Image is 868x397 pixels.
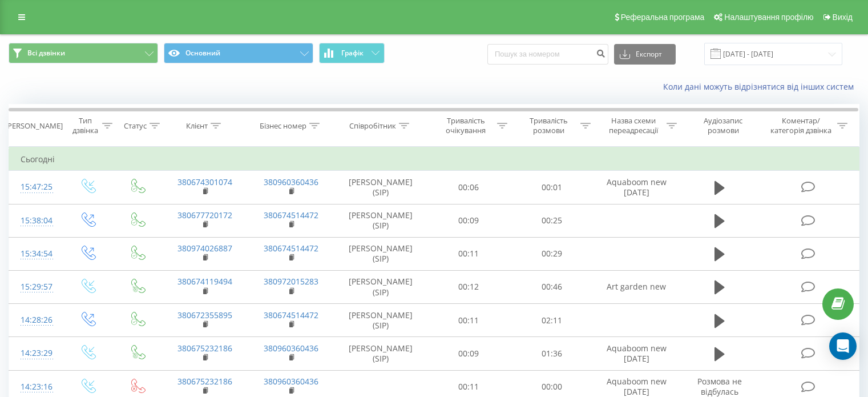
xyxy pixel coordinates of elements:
[334,337,427,370] td: [PERSON_NAME] (SIP)
[438,116,495,135] div: Тривалість очікування
[264,343,318,354] a: 380960360436
[593,171,679,204] td: Aquaboom new [DATE]
[124,121,147,131] div: Статус
[21,176,51,198] div: 15:47:25
[21,342,51,364] div: 14:23:29
[177,243,232,254] a: 380974026887
[177,376,232,387] a: 380675232186
[341,49,364,57] span: Графік
[177,276,232,287] a: 380674119494
[690,116,757,135] div: Аудіозапис розмови
[621,13,705,22] span: Реферальна програма
[9,43,158,63] button: Всі дзвінки
[487,44,608,65] input: Пошук за номером
[593,337,679,370] td: Aquaboom new [DATE]
[264,310,318,320] a: 380674514472
[510,204,593,237] td: 00:25
[264,276,318,287] a: 380972015283
[427,270,510,303] td: 00:12
[260,121,306,131] div: Бізнес номер
[264,243,318,254] a: 380674514472
[427,337,510,370] td: 00:09
[5,121,63,131] div: [PERSON_NAME]
[21,210,51,232] div: 15:38:04
[264,210,318,220] a: 380674514472
[427,204,510,237] td: 00:09
[510,171,593,204] td: 00:01
[21,309,51,331] div: 14:28:26
[334,237,427,270] td: [PERSON_NAME] (SIP)
[264,376,318,387] a: 380960360436
[27,49,65,58] span: Всі дзвінки
[164,43,313,63] button: Основний
[177,210,232,220] a: 380677720172
[427,237,510,270] td: 00:11
[319,43,385,63] button: Графік
[334,204,427,237] td: [PERSON_NAME] (SIP)
[264,177,318,187] a: 380960360436
[21,243,51,265] div: 15:34:54
[177,310,232,320] a: 380672355895
[177,177,232,187] a: 380674301074
[510,270,593,303] td: 00:46
[334,270,427,303] td: [PERSON_NAME] (SIP)
[520,116,578,135] div: Тривалість розмови
[9,148,859,171] td: Сьогодні
[427,171,510,204] td: 00:06
[186,121,208,131] div: Клієнт
[593,270,679,303] td: Аrt garden new
[72,116,99,135] div: Тип дзвінка
[334,171,427,204] td: [PERSON_NAME] (SIP)
[177,343,232,354] a: 380675232186
[697,376,742,397] span: Розмова не відбулась
[510,337,593,370] td: 01:36
[833,13,853,22] span: Вихід
[829,332,857,360] div: Open Intercom Messenger
[510,304,593,337] td: 02:11
[614,44,676,65] button: Експорт
[349,121,396,131] div: Співробітник
[604,116,664,135] div: Назва схеми переадресації
[768,116,834,135] div: Коментар/категорія дзвінка
[427,304,510,337] td: 00:11
[334,304,427,337] td: [PERSON_NAME] (SIP)
[510,237,593,270] td: 00:29
[724,13,813,22] span: Налаштування профілю
[21,276,51,298] div: 15:29:57
[663,81,859,92] a: Коли дані можуть відрізнятися вiд інших систем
